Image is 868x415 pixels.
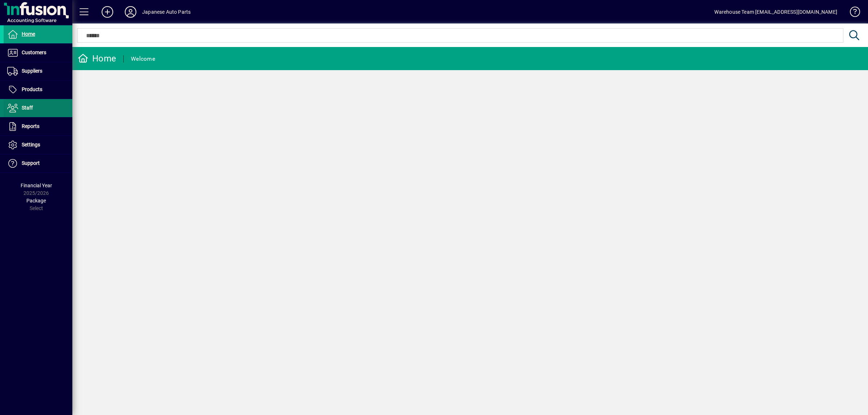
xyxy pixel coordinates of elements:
[4,136,72,154] a: Settings
[21,183,52,188] span: Financial Year
[22,123,39,129] span: Reports
[22,86,42,92] span: Products
[22,160,40,166] span: Support
[4,44,72,62] a: Customers
[26,198,46,204] span: Package
[22,68,42,74] span: Suppliers
[4,99,72,117] a: Staff
[4,117,72,136] a: Reports
[22,31,35,37] span: Home
[4,81,72,99] a: Products
[22,50,46,55] span: Customers
[142,6,191,18] div: Japanese Auto Parts
[22,142,40,147] span: Settings
[4,62,72,80] a: Suppliers
[22,105,33,111] span: Staff
[119,5,142,18] button: Profile
[78,53,116,64] div: Home
[4,154,72,172] a: Support
[844,1,859,25] a: Knowledge Base
[131,53,155,65] div: Welcome
[96,5,119,18] button: Add
[714,6,837,18] div: Warehouse Team [EMAIL_ADDRESS][DOMAIN_NAME]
